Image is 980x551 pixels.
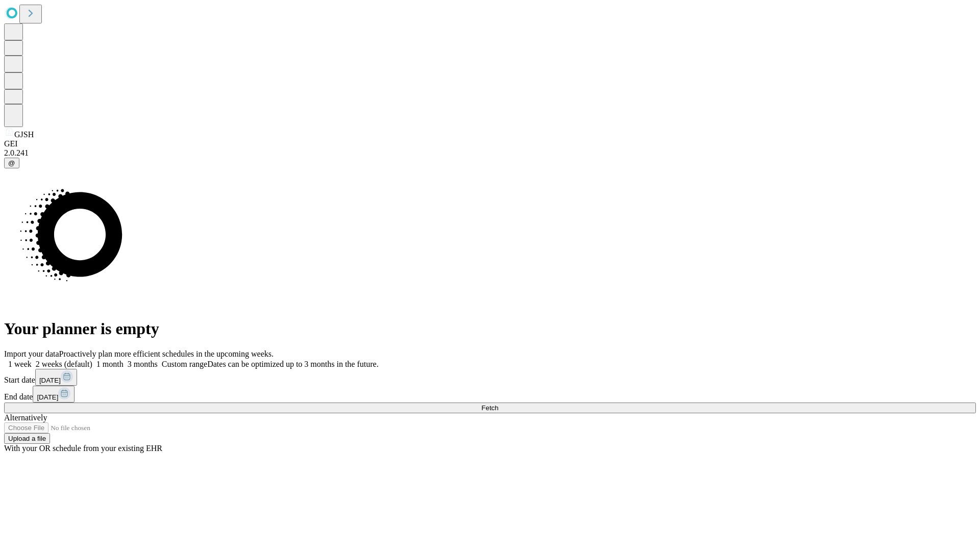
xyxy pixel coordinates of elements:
div: 2.0.241 [4,148,976,158]
span: Dates can be optimized up to 3 months in the future. [207,360,378,368]
span: Fetch [481,404,498,412]
span: 1 week [8,360,32,368]
span: Proactively plan more efficient schedules in the upcoming weeks. [59,349,274,358]
button: Fetch [4,403,976,413]
span: Custom range [162,360,207,368]
span: [DATE] [39,377,61,384]
h1: Your planner is empty [4,319,976,338]
span: Alternatively [4,413,47,422]
span: With your OR schedule from your existing EHR [4,444,162,453]
div: Start date [4,369,976,386]
button: @ [4,158,19,168]
button: [DATE] [33,386,75,403]
div: End date [4,386,976,403]
span: 3 months [128,360,158,368]
span: 2 weeks (default) [36,360,92,368]
button: Upload a file [4,433,50,444]
span: Import your data [4,349,59,358]
div: GEI [4,139,976,148]
span: @ [8,159,15,167]
span: [DATE] [37,393,58,401]
button: [DATE] [35,369,77,386]
span: GJSH [14,130,34,139]
span: 1 month [96,360,124,368]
